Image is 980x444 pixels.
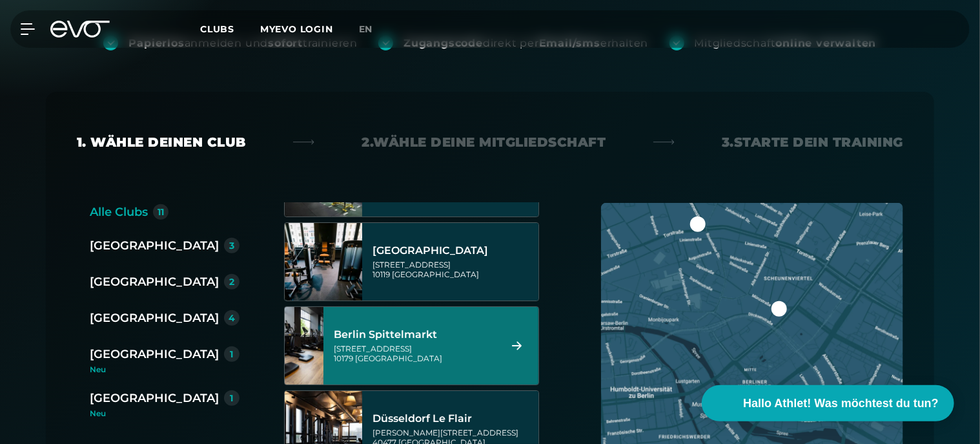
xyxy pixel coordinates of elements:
[334,344,496,363] div: [STREET_ADDRESS] 10179 [GEOGRAPHIC_DATA]
[90,366,250,374] div: Neu
[158,207,164,217] div: 11
[77,133,246,151] div: 1. Wähle deinen Club
[265,307,343,385] img: Berlin Spittelmarkt
[334,328,496,341] div: Berlin Spittelmarkt
[90,309,219,327] div: [GEOGRAPHIC_DATA]
[743,395,939,412] span: Hallo Athlet! Was möchtest du tun?
[230,394,234,403] div: 1
[229,241,234,250] div: 3
[373,260,535,279] div: [STREET_ADDRESS] 10119 [GEOGRAPHIC_DATA]
[359,23,373,35] span: en
[362,133,606,151] div: 2. Wähle deine Mitgliedschaft
[200,23,260,35] a: Clubs
[230,350,234,359] div: 1
[90,203,148,221] div: Alle Clubs
[90,389,219,407] div: [GEOGRAPHIC_DATA]
[90,237,219,255] div: [GEOGRAPHIC_DATA]
[200,23,234,35] span: Clubs
[90,273,219,291] div: [GEOGRAPHIC_DATA]
[229,313,235,322] div: 4
[90,410,240,418] div: Neu
[90,345,219,363] div: [GEOGRAPHIC_DATA]
[229,277,234,286] div: 2
[722,133,903,151] div: 3. Starte dein Training
[285,223,362,301] img: Berlin Rosenthaler Platz
[373,244,535,257] div: [GEOGRAPHIC_DATA]
[373,412,535,425] div: Düsseldorf Le Flair
[702,385,954,421] button: Hallo Athlet! Was möchtest du tun?
[260,23,333,35] a: MYEVO LOGIN
[359,22,389,37] a: en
